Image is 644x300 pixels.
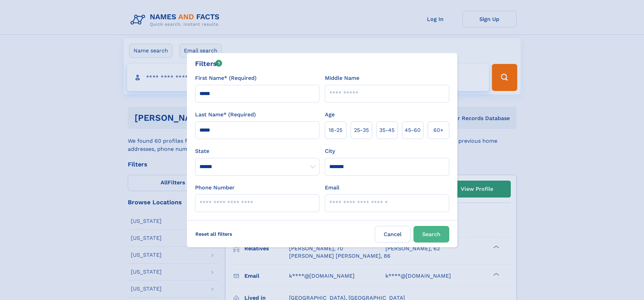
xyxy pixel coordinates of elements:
label: First Name* (Required) [195,74,257,82]
span: 25‑35 [354,126,369,134]
label: State [195,147,319,155]
label: City [325,147,335,155]
label: Reset all filters [191,226,237,242]
label: Middle Name [325,74,359,82]
button: Search [413,226,449,243]
label: Cancel [375,226,411,243]
label: Email [325,184,339,192]
span: 35‑45 [379,126,395,134]
label: Last Name* (Required) [195,111,256,119]
div: Filters [195,59,222,69]
span: 18‑25 [329,126,342,134]
span: 60+ [433,126,444,134]
span: 45‑60 [405,126,421,134]
label: Age [325,111,335,119]
label: Phone Number [195,184,235,192]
